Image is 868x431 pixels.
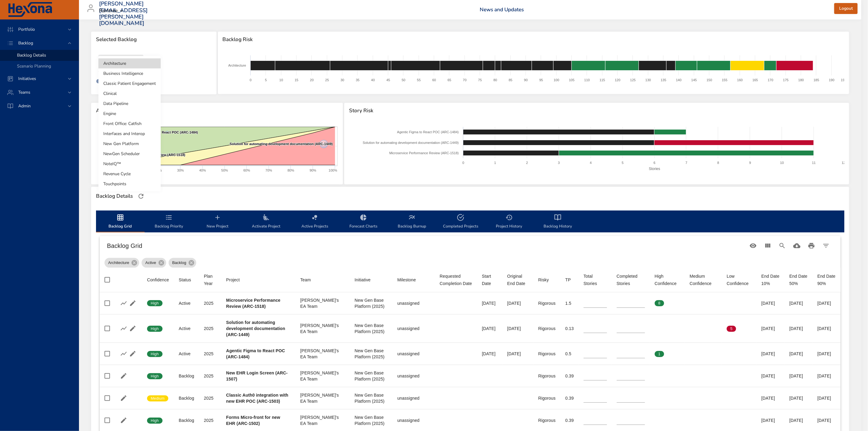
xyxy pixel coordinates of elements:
li: Interfaces and Interop [98,129,161,139]
li: Engine [98,109,161,119]
li: Business Intelligence [98,68,161,78]
li: Clinical [98,89,161,99]
li: Classic Patient Engagement [98,78,161,89]
li: NewGen Scheduler [98,149,161,159]
li: Architecture [98,58,161,68]
li: New Gen Platform [98,139,161,149]
li: Touchpoints [98,179,161,189]
li: NoteIQ™ [98,159,161,169]
li: Revenue Cycle [98,169,161,179]
li: Data Pipeline [98,99,161,109]
li: Front Office: Catfish [98,119,161,129]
